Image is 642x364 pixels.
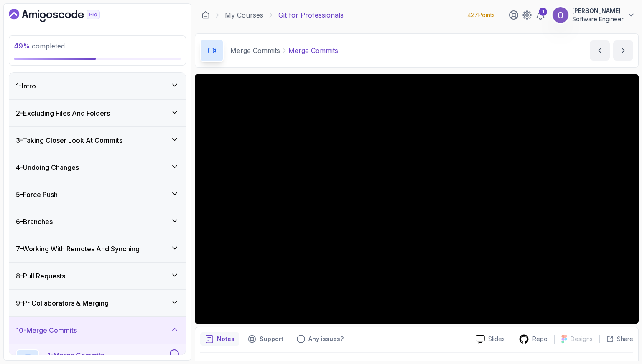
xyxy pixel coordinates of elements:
[571,335,593,343] p: Designs
[16,217,53,227] h3: 6 - Branches
[308,335,344,343] p: Any issues?
[572,15,624,23] p: Software Engineer
[16,271,65,281] h3: 8 - Pull Requests
[243,332,288,346] button: Support button
[9,263,186,289] button: 8-Pull Requests
[613,40,633,61] button: next content
[552,7,635,23] button: user profile image[PERSON_NAME]Software Engineer
[9,208,186,235] button: 6-Branches
[590,40,610,61] button: previous content
[467,11,495,19] p: 427 Points
[16,135,122,145] h3: 3 - Taking Closer Look At Commits
[599,335,633,343] button: Share
[225,10,263,20] a: My Courses
[217,335,234,343] p: Notes
[16,244,140,254] h3: 7 - Working With Remotes And Synching
[9,9,119,22] a: Dashboard
[16,81,36,91] h3: 1 - Intro
[48,350,104,360] p: 1 - Merge Commits
[200,332,239,346] button: notes button
[260,335,283,343] p: Support
[16,298,109,308] h3: 9 - Pr Collaborators & Merging
[230,45,280,56] p: Merge Commits
[9,235,186,262] button: 7-Working With Remotes And Synching
[16,325,77,335] h3: 10 - Merge Commits
[16,190,58,200] h3: 5 - Force Push
[14,42,30,50] span: 49 %
[512,334,554,344] a: Repo
[9,127,186,154] button: 3-Taking Closer Look At Commits
[539,8,547,16] div: 1
[572,7,624,15] p: [PERSON_NAME]
[9,154,186,181] button: 4-Undoing Changes
[553,7,568,23] img: user profile image
[201,11,210,19] a: Dashboard
[488,335,505,343] p: Slides
[9,317,186,344] button: 10-Merge Commits
[288,45,338,56] p: Merge Commits
[535,10,545,20] a: 1
[9,100,186,126] button: 2-Excluding Files And Folders
[532,335,548,343] p: Repo
[469,335,512,344] a: Slides
[16,162,79,172] h3: 4 - Undoing Changes
[278,10,344,20] p: Git for Professionals
[292,332,349,346] button: Feedback button
[9,181,186,208] button: 5-Force Push
[9,73,186,99] button: 1-Intro
[9,290,186,316] button: 9-Pr Collaborators & Merging
[16,108,110,118] h3: 2 - Excluding Files And Folders
[195,74,639,324] iframe: To enrich screen reader interactions, please activate Accessibility in Grammarly extension settings
[617,335,633,343] p: Share
[14,42,65,50] span: completed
